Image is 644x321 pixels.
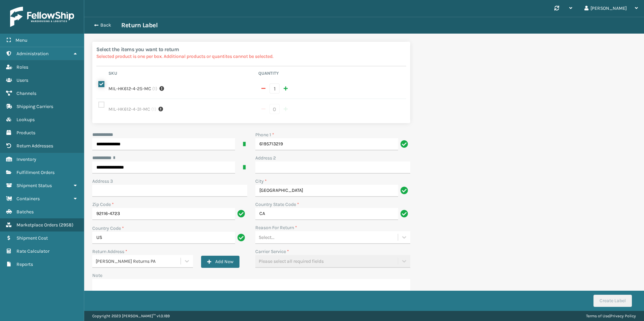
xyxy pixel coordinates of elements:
[92,225,124,232] label: Country Code
[108,85,151,92] label: MIL-HK612-4-25-MC
[152,85,157,92] span: ( 1 )
[59,222,73,228] span: ( 2958 )
[17,156,36,162] span: Inventory
[92,178,113,185] label: Address 3
[17,77,28,83] span: Users
[586,314,609,318] a: Terms of Use
[586,311,636,321] div: |
[17,130,35,136] span: Products
[121,21,158,29] h3: Return Label
[255,224,297,231] label: Reason For Return
[17,117,35,122] span: Lookups
[17,261,33,267] span: Reports
[255,154,276,162] label: Address 2
[17,235,48,241] span: Shipment Cost
[96,46,406,53] h2: Select the items you want to return
[17,143,53,149] span: Return Addresses
[17,91,36,96] span: Channels
[255,248,289,255] label: Carrier Service
[17,196,40,202] span: Containers
[96,53,406,60] p: Selected product is one per box. Additional products or quantites cannot be selected.
[17,104,53,109] span: Shipping Carriers
[90,22,121,28] button: Back
[593,295,632,307] button: Create Label
[17,248,50,254] span: Rate Calculator
[17,170,55,175] span: Fulfillment Orders
[151,106,156,113] span: ( 1 )
[255,178,267,185] label: City
[96,258,181,265] div: [PERSON_NAME] Returns PA
[106,70,256,78] th: Sku
[92,248,127,255] label: Return Address
[255,131,274,138] label: Phone 1
[17,222,58,228] span: Marketplace Orders
[92,201,114,208] label: Zip Code
[92,311,170,321] p: Copyright 2023 [PERSON_NAME]™ v 1.0.189
[17,209,34,215] span: Batches
[92,273,102,278] label: Note
[15,37,27,43] span: Menu
[259,234,275,241] div: Select...
[108,106,150,113] label: MIL-HK612-4-31-MC
[17,51,49,57] span: Administration
[256,70,406,78] th: Quantity
[10,7,74,27] img: logo
[201,256,239,268] button: Add New
[17,64,28,70] span: Roles
[17,183,52,188] span: Shipment Status
[610,314,636,318] a: Privacy Policy
[255,201,299,208] label: Country State Code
